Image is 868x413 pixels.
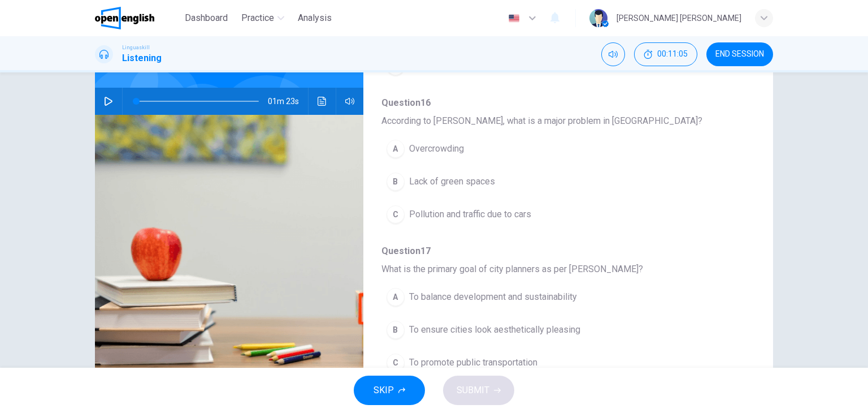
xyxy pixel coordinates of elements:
img: en [507,14,521,23]
span: 00:11:05 [657,50,688,59]
span: Lack of green spaces [409,175,495,188]
button: Analysis [293,8,336,28]
span: Pollution and traffic due to cars [409,208,531,221]
span: According to [PERSON_NAME], what is a major problem in [GEOGRAPHIC_DATA]? [381,114,737,128]
img: Profile picture [589,9,607,27]
div: B [387,173,405,191]
span: Dashboard [185,11,228,25]
span: Linguaskill [122,44,150,51]
span: Practice [241,11,274,25]
button: Dashboard [180,8,232,28]
span: 01m 23s [268,88,308,115]
button: END SESSION [706,42,773,66]
span: To balance development and sustainability [409,290,577,304]
div: Hide [634,42,697,66]
div: [PERSON_NAME] [PERSON_NAME] [617,11,741,25]
span: SKIP [374,382,394,398]
span: To ensure cities look aesthetically pleasing [409,323,580,337]
span: Overcrowding [409,142,464,156]
button: CTo promote public transportation [381,349,696,377]
div: B [387,321,405,339]
button: Click to see the audio transcription [313,88,331,115]
button: BLack of green spaces [381,167,696,196]
span: To promote public transportation [409,356,537,369]
span: Question 16 [381,96,737,110]
img: Listen to Maria, a city planner, discussing urban development. [95,115,363,390]
a: OpenEnglish logo [95,7,180,29]
span: Question 17 [381,244,737,258]
button: ATo balance development and sustainability [381,283,696,311]
button: Practice [237,8,289,28]
img: OpenEnglish logo [95,7,154,29]
button: SKIP [354,376,425,405]
h1: Listening [122,51,162,65]
button: 00:11:05 [634,42,697,66]
div: A [387,288,405,306]
span: Analysis [298,11,332,25]
div: C [387,354,405,372]
button: AOvercrowding [381,135,696,163]
div: Mute [601,42,625,66]
div: A [387,140,405,158]
span: What is the primary goal of city planners as per [PERSON_NAME]? [381,263,737,276]
div: C [387,205,405,223]
span: END SESSION [715,50,764,59]
button: CPollution and traffic due to cars [381,200,696,229]
button: BTo ensure cities look aesthetically pleasing [381,316,696,344]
